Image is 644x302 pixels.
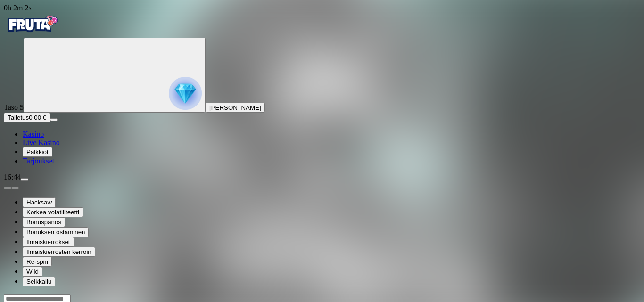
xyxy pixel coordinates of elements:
[21,178,28,181] button: menu
[26,209,79,216] span: Korkea volatiliteetti
[23,197,56,207] button: Hacksaw
[206,103,265,113] button: [PERSON_NAME]
[26,268,39,275] span: Wild
[11,187,19,189] button: next slide
[29,114,46,121] span: 0.00 €
[26,199,52,206] span: Hacksaw
[23,147,52,157] button: reward iconPalkkiot
[4,4,32,12] span: user session time
[4,187,11,189] button: prev slide
[23,227,89,237] button: Bonuksen ostaminen
[26,258,48,265] span: Re-spin
[4,113,50,122] button: Talletusplus icon0.00 €
[26,248,91,255] span: Ilmaiskierrosten kerroin
[4,173,21,181] span: 16:44
[26,229,85,236] span: Bonuksen ostaminen
[4,103,24,111] span: Taso 5
[23,257,52,267] button: Re-spin
[23,207,83,217] button: Korkea volatiliteetti
[4,12,60,36] img: Fruta
[23,130,44,138] a: diamond iconKasino
[4,12,640,165] nav: Primary
[23,267,42,277] button: Wild
[26,238,70,245] span: Ilmaiskierrokset
[23,139,60,147] span: Live Kasino
[26,278,51,285] span: Seikkailu
[23,157,54,165] a: gift-inverted iconTarjoukset
[24,38,206,113] button: reward progress
[209,104,261,111] span: [PERSON_NAME]
[23,237,74,247] button: Ilmaiskierrokset
[23,157,54,165] span: Tarjoukset
[169,77,202,110] img: reward progress
[23,139,60,147] a: poker-chip iconLive Kasino
[23,277,55,286] button: Seikkailu
[23,247,95,257] button: Ilmaiskierrosten kerroin
[8,114,29,121] span: Talletus
[4,29,60,37] a: Fruta
[23,130,44,138] span: Kasino
[23,217,65,227] button: Bonuspanos
[26,219,61,226] span: Bonuspanos
[26,148,49,155] span: Palkkiot
[50,118,58,121] button: menu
